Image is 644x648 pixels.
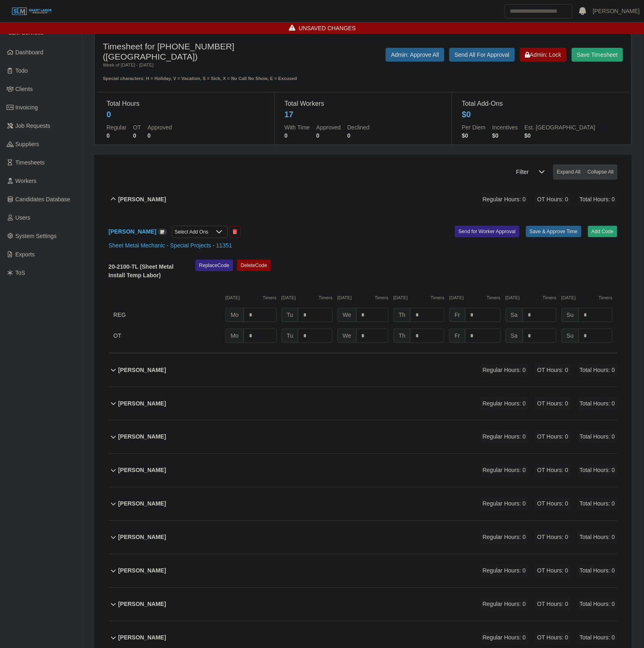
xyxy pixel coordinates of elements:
button: [PERSON_NAME] Regular Hours: 0 OT Hours: 0 Total Hours: 0 [109,588,617,621]
span: Regular Hours: 0 [480,363,529,377]
button: Timers [263,294,277,301]
button: Timers [599,294,613,301]
button: Timers [319,294,333,301]
div: OT [113,329,220,343]
div: REG [113,308,220,322]
dd: $0 [524,131,595,140]
button: Collapse All [584,165,617,180]
span: Total Hours: 0 [577,631,617,645]
div: bulk actions [553,165,617,180]
span: Sa [506,308,523,322]
b: [PERSON_NAME] [118,634,166,642]
a: [PERSON_NAME] [593,7,640,16]
span: System Settings [16,233,57,239]
span: Regular Hours: 0 [480,497,529,511]
span: Fr [449,329,465,343]
button: Timers [543,294,557,301]
img: SLM Logo [11,7,52,16]
b: [PERSON_NAME] [118,600,166,609]
span: OT Hours: 0 [535,363,571,377]
span: Exports [16,251,35,258]
dt: Total Workers [284,99,442,109]
span: OT Hours: 0 [535,430,571,444]
span: Sa [506,329,523,343]
span: We [338,329,357,343]
span: Total Hours: 0 [577,464,617,477]
div: Select Add Ons [172,226,211,238]
dt: Declined [347,123,369,131]
div: $0 [462,109,471,120]
div: 0 [107,109,111,120]
span: Invoicing [16,104,38,111]
dt: Total Add-Ons [462,99,620,109]
dd: 0 [107,131,127,140]
div: Special characters: H = Holiday, V = Vacation, S = Sick, X = No Call No Show, E = Excused [103,69,313,82]
dt: Per Diem [462,123,486,131]
span: Su [562,308,579,322]
input: Search [505,4,573,18]
span: Timesheets [16,159,45,166]
span: Total Hours: 0 [577,497,617,511]
button: DeleteCode [237,260,271,271]
b: [PERSON_NAME] [118,466,166,475]
button: Send for Worker Approval [455,226,520,237]
span: OT Hours: 0 [535,497,571,511]
span: Regular Hours: 0 [480,598,529,611]
b: [PERSON_NAME] [118,195,166,204]
dd: 0 [316,131,341,140]
span: Tu [282,308,299,322]
span: OT Hours: 0 [535,193,571,206]
button: Save Timesheet [572,48,623,62]
span: Su [562,329,579,343]
span: Tu [282,329,299,343]
dt: Total Hours [107,99,264,109]
h4: Timesheet for [PHONE_NUMBER] ([GEOGRAPHIC_DATA]) [103,41,313,62]
b: [PERSON_NAME] [118,533,166,542]
a: Sheet Metal Mechanic - Special Projects - 11351 [109,242,232,249]
span: Regular Hours: 0 [480,397,529,410]
dt: Regular [107,123,127,131]
button: Save & Approve Time [526,226,582,237]
span: Total Hours: 0 [577,598,617,611]
button: Send All For Approval [449,48,515,62]
div: Week of [DATE] - [DATE] [103,62,313,69]
button: [PERSON_NAME] Regular Hours: 0 OT Hours: 0 Total Hours: 0 [109,387,617,420]
span: Regular Hours: 0 [480,531,529,544]
span: OT Hours: 0 [535,564,571,578]
span: Job Requests [16,122,51,129]
span: Filter [511,165,534,180]
div: [DATE] [449,294,500,301]
span: Fr [449,308,465,322]
dt: Est. [GEOGRAPHIC_DATA] [524,123,595,131]
span: OT Hours: 0 [535,464,571,477]
button: Admin: Lock [520,48,567,62]
span: Mo [225,308,244,322]
span: Regular Hours: 0 [480,430,529,444]
button: Timers [431,294,445,301]
button: [PERSON_NAME] Regular Hours: 0 OT Hours: 0 Total Hours: 0 [109,554,617,588]
button: [PERSON_NAME] Regular Hours: 0 OT Hours: 0 Total Hours: 0 [109,183,617,216]
dd: 0 [147,131,172,140]
span: Total Hours: 0 [577,397,617,410]
span: Admin: Lock [525,51,562,58]
b: [PERSON_NAME] [118,567,166,575]
a: [PERSON_NAME] [109,228,156,235]
button: Expand All [553,165,584,180]
span: Candidates Database [16,196,71,203]
div: [DATE] [562,294,613,301]
dd: 0 [347,131,369,140]
dd: $0 [462,131,486,140]
div: [DATE] [338,294,389,301]
span: ToS [16,269,25,276]
button: Admin: Approve All [386,48,444,62]
button: [PERSON_NAME] Regular Hours: 0 OT Hours: 0 Total Hours: 0 [109,521,617,554]
span: OT Hours: 0 [535,397,571,410]
b: [PERSON_NAME] [118,500,166,508]
button: [PERSON_NAME] Regular Hours: 0 OT Hours: 0 Total Hours: 0 [109,421,617,454]
span: Total Hours: 0 [577,430,617,444]
span: We [338,308,357,322]
button: [PERSON_NAME] Regular Hours: 0 OT Hours: 0 Total Hours: 0 [109,488,617,521]
dd: 0 [133,131,141,140]
span: Total Hours: 0 [577,564,617,578]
